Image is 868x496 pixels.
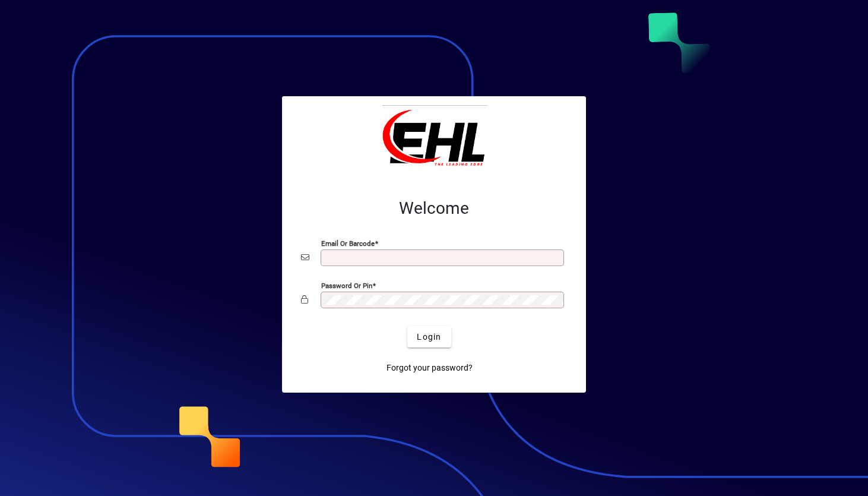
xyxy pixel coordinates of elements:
[382,357,477,378] a: Forgot your password?
[301,198,567,219] h2: Welcome
[321,282,372,290] mat-label: Password or Pin
[387,362,473,374] span: Forgot your password?
[407,326,451,347] button: Login
[417,331,441,343] span: Login
[321,239,375,248] mat-label: Email or Barcode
